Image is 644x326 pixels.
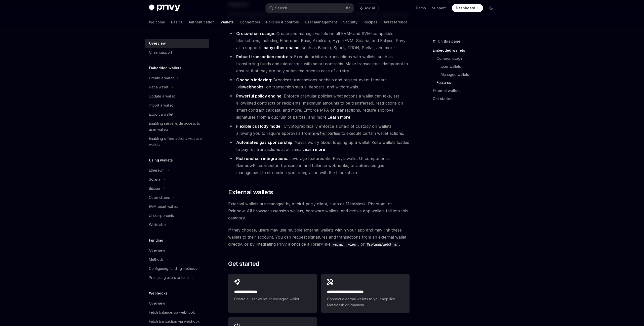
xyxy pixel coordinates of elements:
[145,299,209,308] a: Overview
[145,48,209,57] a: Chain support
[145,119,209,134] a: Enabling server-side access to user wallets
[149,65,181,71] h5: Embedded wallets
[145,39,209,48] a: Overview
[145,264,209,273] a: Configuring funding methods
[149,222,167,228] div: Whitelabel
[149,237,163,243] h5: Funding
[145,220,209,229] a: Whitelabel
[145,317,209,326] a: Fetch transaction via webhook
[149,167,165,173] div: Ethereum
[416,6,426,11] a: Demo
[145,246,209,255] a: Overview
[228,123,410,137] li: : Cryptographically enforce a chain of custody on wallets, allowing you to require approvals from...
[266,4,354,13] button: Search...⌘K
[228,188,273,196] span: External wallets
[327,296,404,308] span: Connect external wallets to your app like MetaMask or Phantom
[228,139,410,153] li: : Never worry about topping up a wallet. Keep wallets loaded to pay for transactions at all times.
[149,194,170,201] div: Other chains
[149,290,168,296] h5: Webhooks
[149,84,168,90] div: Get a wallet
[433,46,499,54] a: Embedded wallets
[302,147,325,152] a: Learn more
[228,92,410,121] li: : Enforce granular policies what actions a wallet can take, set allowlisted contracts or recipien...
[221,16,234,28] a: Wallets
[149,136,206,148] div: Enabling offline actions with user wallets
[149,157,173,163] h5: Using wallets
[228,30,410,51] li: : Create and manage wallets on all EVM- and SVM-compatible blockchains, including Ethereum, Base,...
[236,93,281,99] strong: Powerful policy engine
[456,6,475,11] span: Dashboard
[145,211,209,220] a: UI components
[149,75,174,81] div: Create a wallet
[149,213,174,219] div: UI components
[452,4,483,12] a: Dashboard
[149,204,179,210] div: EVM smart wallets
[228,200,410,221] span: External wallets are managed by a third-party client, such as MetaMask, Phantom, or Rainbow. All ...
[236,31,274,36] strong: Cross-chain usage
[149,93,175,99] div: Update a wallet
[432,6,446,11] a: Support
[328,115,350,120] a: Learn more
[189,16,215,28] a: Authentication
[149,16,165,28] a: Welcome
[145,101,209,110] a: Import a wallet
[149,120,206,133] div: Enabling server-side access to user wallets
[228,226,410,248] span: If they choose, users may use multiple external wallets within your app and may link these wallet...
[149,275,189,281] div: Prompting users to fund
[365,242,399,247] code: @solana/web3.js
[236,77,271,82] strong: Onchain indexing
[149,49,172,55] div: Chain support
[236,124,281,129] strong: Flexible custody model
[145,134,209,149] a: Enabling offline actions with user wallets
[234,296,311,302] span: Create a user wallet or managed wallet
[275,5,289,11] div: Search...
[433,87,499,95] a: External wallets
[228,53,410,74] li: : Execute arbitrary transactions with wallets, such as transferring funds and interactions with s...
[441,62,499,71] a: User wallets
[145,110,209,119] a: Export a wallet
[145,308,209,317] a: Fetch balance via webhook
[149,185,160,191] div: Bitcoin
[149,176,160,182] div: Solana
[243,84,263,90] a: webhooks
[487,4,495,12] button: Toggle dark mode
[149,256,164,263] div: Methods
[149,111,173,117] div: Export a wallet
[331,242,345,247] code: wagmi
[240,16,260,28] a: Connectors
[266,16,299,28] a: Policies & controls
[149,318,200,324] div: Fetch transaction via webhook
[346,242,358,247] code: viem
[149,300,165,306] div: Overview
[437,54,499,62] a: Common usage
[149,266,197,272] div: Configuring funding methods
[438,38,460,44] span: On this page
[365,6,375,11] span: Ask AI
[145,92,209,101] a: Update a wallet
[228,155,410,176] li: : Leverage features like Privy’s wallet UI components, RainbowKit connector, transaction and bala...
[356,4,378,13] button: Ask AI
[311,131,327,136] code: m-of-n
[149,102,173,108] div: Import a wallet
[305,16,337,28] a: User management
[441,71,499,79] a: Managed wallets
[437,79,499,87] a: Features
[236,140,292,145] strong: Automated gas sponsorship
[149,5,180,12] img: dark logo
[433,95,499,103] a: Get started
[364,16,378,28] a: Recipes
[171,16,183,28] a: Basics
[384,16,408,28] a: API reference
[345,6,351,10] span: ⌘ K
[228,260,259,268] span: Get started
[149,309,195,315] div: Fetch balance via webhook
[343,16,357,28] a: Security
[228,76,410,90] li: : Broadcast transactions onchain and register event listeners (via ) on transaction status, depos...
[149,247,165,253] div: Overview
[236,54,292,59] strong: Robust transaction controls
[149,40,166,46] div: Overview
[262,45,299,50] a: many other chains
[236,156,287,161] strong: Rich onchain integrations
